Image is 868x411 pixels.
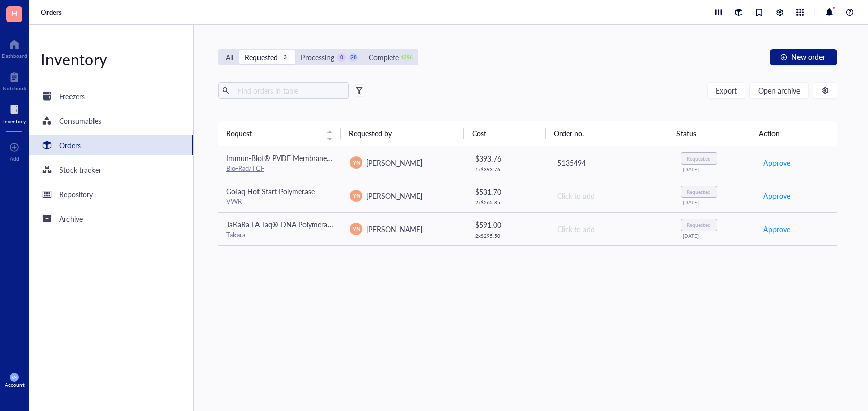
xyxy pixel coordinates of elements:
div: 2 x $ 265.85 [475,199,541,205]
th: Order no. [546,121,668,146]
span: Approve [763,190,790,201]
button: New order [770,49,837,65]
input: Find orders in table [233,83,345,98]
span: YN [352,224,360,233]
span: Request [226,128,320,139]
div: Click to add [557,190,664,201]
span: YN [352,191,360,200]
div: Complete [369,52,399,63]
div: Repository [59,189,93,200]
div: Consumables [59,115,101,126]
span: [PERSON_NAME] [366,157,423,168]
div: Requested [687,189,711,195]
a: Orders [41,8,64,17]
span: H [11,7,17,19]
div: Notebook [3,85,26,92]
td: 5135494 [548,146,672,179]
td: Click to add [548,212,672,245]
span: Immun-Blot® PVDF Membrane, Roll, 26 cm x 3.3 m, 1620177 [226,153,424,163]
div: Requested [687,155,711,162]
div: [DATE] [683,233,747,239]
a: Bio-Rad/TCF [226,163,264,173]
span: KM [12,375,17,379]
div: [DATE] [683,199,747,205]
div: 2 x $ 295.50 [475,233,541,239]
div: Orders [59,140,81,151]
div: Dashboard [2,53,27,59]
a: Consumables [29,110,193,131]
div: VWR [226,197,334,206]
a: Freezers [29,86,193,106]
a: Inventory [3,102,26,124]
div: 0 [337,53,346,62]
td: Click to add [548,179,672,212]
a: Archive [29,209,193,229]
div: Inventory [29,49,193,70]
div: $ 591.00 [475,219,541,231]
a: Orders [29,135,193,155]
span: GoTaq Hot Start Polymerase [226,186,315,196]
th: Cost [464,121,546,146]
div: 1296 [402,53,411,62]
div: 3 [281,53,290,62]
div: Processing [301,52,334,63]
div: All [226,52,233,63]
span: [PERSON_NAME] [366,224,423,234]
div: Stock tracker [59,164,101,175]
span: Approve [763,223,790,235]
div: 5135494 [557,157,664,168]
div: 1 x $ 393.76 [475,166,541,172]
span: Export [716,86,737,95]
th: Action [750,121,832,146]
div: segmented control [218,49,418,65]
div: [DATE] [683,166,747,172]
a: Notebook [3,69,26,92]
div: Requested [245,52,278,63]
span: New order [791,53,825,61]
div: Archive [59,213,83,224]
th: Requested by [341,121,463,146]
div: Inventory [3,118,26,124]
span: Open archive [758,86,800,95]
span: TaKaRa LA Taq® DNA Polymerase (Mg2+ plus buffer) - 250 Units [226,219,433,230]
div: Freezers [59,90,85,102]
div: Click to add [557,223,664,235]
a: Stock tracker [29,159,193,180]
div: Takara [226,230,334,239]
div: Requested [687,222,711,228]
button: Approve [763,221,791,237]
a: Dashboard [2,36,27,59]
span: YN [352,158,360,167]
div: $ 393.76 [475,153,541,164]
a: Repository [29,184,193,204]
div: 28 [349,53,358,62]
button: Approve [763,188,791,204]
th: Status [668,121,750,146]
div: Account [5,382,25,388]
button: Approve [763,154,791,171]
div: Add [10,155,19,162]
div: $ 531.70 [475,186,541,197]
span: Approve [763,157,790,168]
button: Open archive [749,82,809,99]
th: Request [218,121,341,146]
span: [PERSON_NAME] [366,191,423,201]
button: Export [707,82,745,99]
